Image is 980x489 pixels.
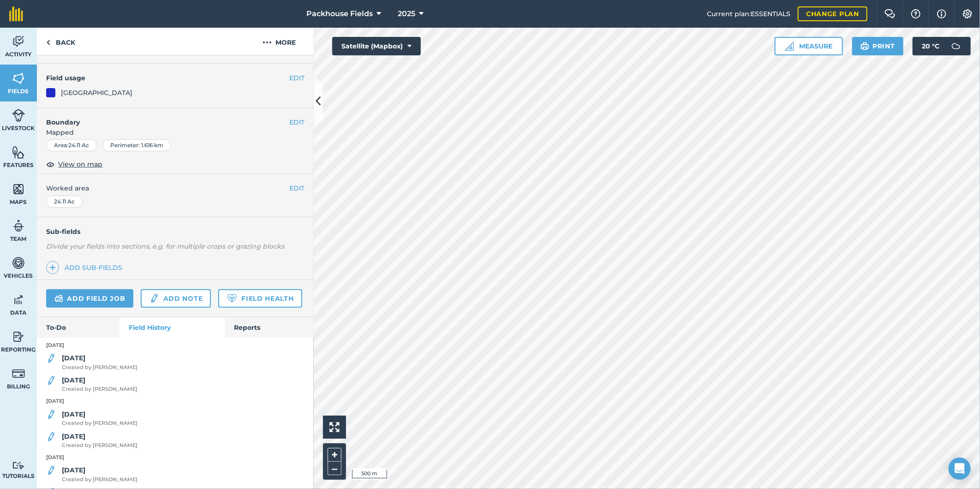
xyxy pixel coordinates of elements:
[245,28,314,55] button: More
[12,72,25,85] img: svg+xml;base64,PHN2ZyB4bWxucz0iaHR0cDovL3d3dy53My5vcmcvMjAwMC9zdmciIHdpZHRoPSI1NiIgaGVpZ2h0PSI2MC...
[62,354,85,362] strong: [DATE]
[707,9,790,19] span: Current plan : ESSENTIALS
[9,6,23,21] img: fieldmargin Logo
[12,367,25,381] img: svg+xml;base64,PD94bWwgdmVyc2lvbj0iMS4wIiBlbmNvZGluZz0idXRmLTgiPz4KPCEtLSBHZW5lcmF0b3I6IEFkb2JlIE...
[798,6,867,21] a: Change plan
[328,462,341,475] button: –
[860,41,869,52] img: svg+xml;base64,PHN2ZyB4bWxucz0iaHR0cDovL3d3dy53My5vcmcvMjAwMC9zdmciIHdpZHRoPSIxOSIgaGVpZ2h0PSIyNC...
[46,196,83,208] div: 24.11 Ac
[46,409,137,428] a: [DATE]Created by [PERSON_NAME]
[46,409,56,420] img: svg+xml;base64,PD94bWwgdmVyc2lvbj0iMS4wIiBlbmNvZGluZz0idXRmLTgiPz4KPCEtLSBHZW5lcmF0b3I6IEFkb2JlIE...
[332,37,421,55] button: Satellite (Mapbox)
[37,341,314,350] p: [DATE]
[922,37,939,55] span: 20 ° C
[852,37,904,55] button: Print
[46,37,50,48] img: svg+xml;base64,PHN2ZyB4bWxucz0iaHR0cDovL3d3dy53My5vcmcvMjAwMC9zdmciIHdpZHRoPSI5IiBoZWlnaHQ9IjI0Ii...
[37,127,314,137] span: Mapped
[884,9,896,18] img: Two speech bubbles overlapping with the left bubble in the forefront
[947,37,965,55] img: svg+xml;base64,PD94bWwgdmVyc2lvbj0iMS4wIiBlbmNvZGluZz0idXRmLTgiPz4KPCEtLSBHZW5lcmF0b3I6IEFkb2JlIE...
[149,293,159,304] img: svg+xml;base64,PD94bWwgdmVyc2lvbj0iMS4wIiBlbmNvZGluZz0idXRmLTgiPz4KPCEtLSBHZW5lcmF0b3I6IEFkb2JlIE...
[46,159,102,170] button: View on map
[46,375,56,386] img: svg+xml;base64,PD94bWwgdmVyc2lvbj0iMS4wIiBlbmNvZGluZz0idXRmLTgiPz4KPCEtLSBHZW5lcmF0b3I6IEFkb2JlIE...
[46,261,126,274] a: Add sub-fields
[62,385,137,394] span: Created by [PERSON_NAME]
[46,159,54,170] img: svg+xml;base64,PHN2ZyB4bWxucz0iaHR0cDovL3d3dy53My5vcmcvMjAwMC9zdmciIHdpZHRoPSIxOCIgaGVpZ2h0PSIyNC...
[58,159,102,169] span: View on map
[46,465,56,476] img: svg+xml;base64,PD94bWwgdmVyc2lvbj0iMS4wIiBlbmNvZGluZz0idXRmLTgiPz4KPCEtLSBHZW5lcmF0b3I6IEFkb2JlIE...
[329,422,340,432] img: Four arrows, one pointing top left, one top right, one bottom right and the last bottom left
[141,289,211,308] a: Add note
[306,8,373,19] span: Packhouse Fields
[12,256,25,270] img: svg+xml;base64,PD94bWwgdmVyc2lvbj0iMS4wIiBlbmNvZGluZz0idXRmLTgiPz4KPCEtLSBHZW5lcmF0b3I6IEFkb2JlIE...
[775,37,843,55] button: Measure
[120,317,224,338] a: Field History
[46,353,137,371] a: [DATE]Created by [PERSON_NAME]
[937,8,946,19] img: svg+xml;base64,PHN2ZyB4bWxucz0iaHR0cDovL3d3dy53My5vcmcvMjAwMC9zdmciIHdpZHRoPSIxNyIgaGVpZ2h0PSIxNy...
[46,183,305,193] span: Worked area
[62,364,137,372] span: Created by [PERSON_NAME]
[37,453,314,462] p: [DATE]
[46,465,137,483] a: [DATE]Created by [PERSON_NAME]
[46,353,56,364] img: svg+xml;base64,PD94bWwgdmVyc2lvbj0iMS4wIiBlbmNvZGluZz0idXRmLTgiPz4KPCEtLSBHZW5lcmF0b3I6IEFkb2JlIE...
[46,73,289,83] h4: Field usage
[37,28,84,55] a: Back
[913,37,971,55] button: 20 °C
[225,317,314,338] a: Reports
[962,9,973,18] img: A cog icon
[12,293,25,307] img: svg+xml;base64,PD94bWwgdmVyc2lvbj0iMS4wIiBlbmNvZGluZz0idXRmLTgiPz4KPCEtLSBHZW5lcmF0b3I6IEFkb2JlIE...
[37,317,120,338] a: To-Do
[289,73,305,83] button: EDIT
[12,461,25,470] img: svg+xml;base64,PD94bWwgdmVyc2lvbj0iMS4wIiBlbmNvZGluZz0idXRmLTgiPz4KPCEtLSBHZW5lcmF0b3I6IEFkb2JlIE...
[46,139,97,151] div: Area : 24.11 Ac
[49,262,56,273] img: svg+xml;base64,PHN2ZyB4bWxucz0iaHR0cDovL3d3dy53My5vcmcvMjAwMC9zdmciIHdpZHRoPSIxNCIgaGVpZ2h0PSIyNC...
[289,183,305,193] button: EDIT
[12,330,25,344] img: svg+xml;base64,PD94bWwgdmVyc2lvbj0iMS4wIiBlbmNvZGluZz0idXRmLTgiPz4KPCEtLSBHZW5lcmF0b3I6IEFkb2JlIE...
[62,376,85,384] strong: [DATE]
[62,410,85,418] strong: [DATE]
[46,242,284,250] em: Divide your fields into sections, e.g. for multiple crops or grazing blocks
[12,219,25,233] img: svg+xml;base64,PD94bWwgdmVyc2lvbj0iMS4wIiBlbmNvZGluZz0idXRmLTgiPz4KPCEtLSBHZW5lcmF0b3I6IEFkb2JlIE...
[62,476,137,484] span: Created by [PERSON_NAME]
[12,35,25,48] img: svg+xml;base64,PD94bWwgdmVyc2lvbj0iMS4wIiBlbmNvZGluZz0idXRmLTgiPz4KPCEtLSBHZW5lcmF0b3I6IEFkb2JlIE...
[46,431,137,450] a: [DATE]Created by [PERSON_NAME]
[910,9,921,18] img: A question mark icon
[12,108,25,122] img: svg+xml;base64,PD94bWwgdmVyc2lvbj0iMS4wIiBlbmNvZGluZz0idXRmLTgiPz4KPCEtLSBHZW5lcmF0b3I6IEFkb2JlIE...
[46,375,137,394] a: [DATE]Created by [PERSON_NAME]
[12,182,25,196] img: svg+xml;base64,PHN2ZyB4bWxucz0iaHR0cDovL3d3dy53My5vcmcvMjAwMC9zdmciIHdpZHRoPSI1NiIgaGVpZ2h0PSI2MC...
[37,108,289,127] h4: Boundary
[61,88,132,98] div: [GEOGRAPHIC_DATA]
[398,8,415,19] span: 2025
[37,397,314,406] p: [DATE]
[37,227,314,237] h4: Sub-fields
[12,145,25,159] img: svg+xml;base64,PHN2ZyB4bWxucz0iaHR0cDovL3d3dy53My5vcmcvMjAwMC9zdmciIHdpZHRoPSI1NiIgaGVpZ2h0PSI2MC...
[62,419,137,428] span: Created by [PERSON_NAME]
[949,458,971,480] div: Open Intercom Messenger
[54,293,63,304] img: svg+xml;base64,PD94bWwgdmVyc2lvbj0iMS4wIiBlbmNvZGluZz0idXRmLTgiPz4KPCEtLSBHZW5lcmF0b3I6IEFkb2JlIE...
[102,139,171,151] div: Perimeter : 1.616 km
[62,466,85,474] strong: [DATE]
[289,117,305,127] button: EDIT
[46,431,56,442] img: svg+xml;base64,PD94bWwgdmVyc2lvbj0iMS4wIiBlbmNvZGluZz0idXRmLTgiPz4KPCEtLSBHZW5lcmF0b3I6IEFkb2JlIE...
[263,37,272,48] img: svg+xml;base64,PHN2ZyB4bWxucz0iaHR0cDovL3d3dy53My5vcmcvMjAwMC9zdmciIHdpZHRoPSIyMCIgaGVpZ2h0PSIyNC...
[218,289,302,308] a: Field Health
[785,42,794,51] img: Ruler icon
[62,432,85,441] strong: [DATE]
[62,441,137,450] span: Created by [PERSON_NAME]
[46,289,133,308] a: Add field job
[328,448,341,462] button: +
